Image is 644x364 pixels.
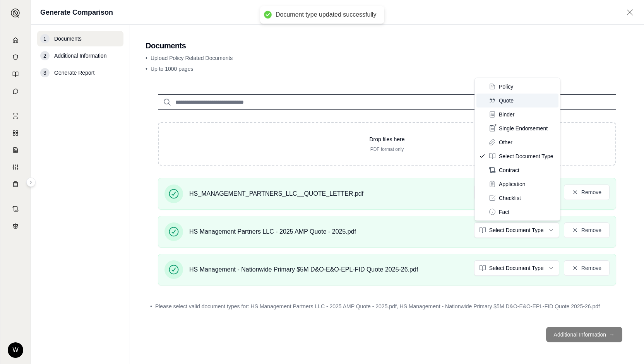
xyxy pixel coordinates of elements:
span: Other [499,138,512,146]
span: Checklist [499,194,521,202]
div: Document type updated successfully [276,11,377,19]
span: Policy [499,83,513,91]
span: Contract [499,166,519,174]
span: Single Endorsement [499,125,548,132]
span: Fact [499,208,509,216]
span: Select Document Type [499,152,553,160]
span: Binder [499,111,514,118]
span: Application [499,180,526,188]
span: Quote [499,97,514,104]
